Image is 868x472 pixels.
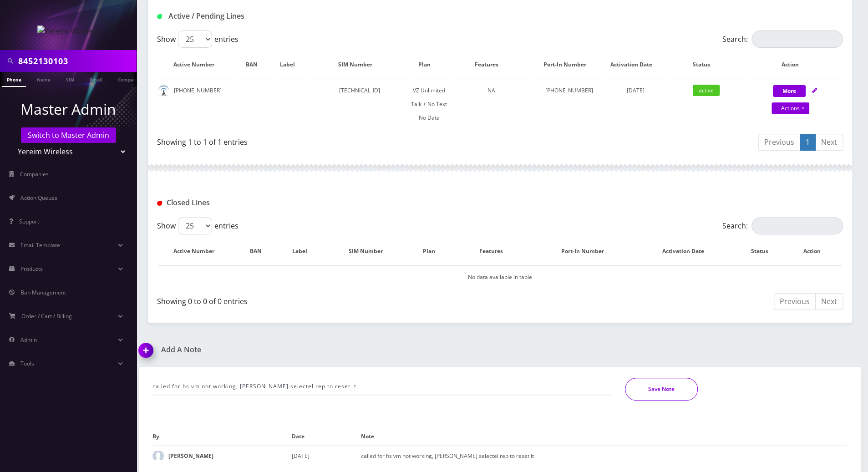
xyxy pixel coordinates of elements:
img: Closed Lines [157,201,162,206]
td: No data available in table [158,265,842,289]
span: Order / Cart / Billing [21,312,72,320]
td: NA [451,79,532,129]
input: Search in Company [18,52,134,70]
a: Company [113,72,144,86]
th: Features: activate to sort column ascending [455,238,536,264]
th: Action: activate to sort column ascending [747,51,842,78]
input: Search: [751,217,843,234]
label: Search: [722,217,843,234]
input: Search: [751,30,843,48]
span: [DATE] [627,86,645,94]
th: SIM Number: activate to sort column ascending [329,238,412,264]
th: BAN: activate to sort column ascending [240,51,273,78]
button: More [773,85,806,97]
a: Actions [772,102,809,114]
input: Enter Text [152,378,611,395]
td: [PHONE_NUMBER] [533,79,606,129]
th: Active Number: activate to sort column ascending [158,51,239,78]
th: Label: activate to sort column ascending [281,238,328,264]
a: Name [32,72,55,86]
label: Show entries [157,30,239,48]
span: Companies [20,170,49,178]
a: Email [85,72,107,86]
select: Showentries [178,217,212,234]
a: Previous [774,293,816,310]
label: Show entries [157,217,239,234]
th: Note [361,428,848,446]
img: Yereim Wireless [37,25,100,36]
th: Port-In Number: activate to sort column ascending [537,238,637,264]
a: 1 [800,134,816,151]
div: Showing 0 to 0 of 0 entries [157,292,493,307]
a: Add A Note [139,345,493,354]
a: Next [815,293,843,310]
th: Plan: activate to sort column ascending [413,238,454,264]
th: Activation Date: activate to sort column ascending [607,51,665,78]
div: Showing 1 to 1 of 1 entries [157,133,493,147]
span: Admin [20,336,37,344]
td: [DATE] [291,446,361,467]
th: SIM Number: activate to sort column ascending [311,51,407,78]
h1: Closed Lines [157,198,376,207]
span: Email Template [20,241,60,249]
select: Showentries [178,30,212,48]
th: Plan: activate to sort column ascending [409,51,450,78]
button: Save Note [625,378,698,401]
a: SIM [61,72,79,86]
strong: [PERSON_NAME] [168,452,213,460]
span: Action Queues [20,194,57,202]
span: Support [19,218,39,225]
th: Action : activate to sort column ascending [791,238,842,264]
th: Activation Date: activate to sort column ascending [638,238,737,264]
a: Switch to Master Admin [21,127,116,143]
td: VZ Unlimited Talk + No Text No Data [409,79,450,129]
span: Ban Management [20,289,66,296]
th: BAN: activate to sort column ascending [240,238,280,264]
th: Status: activate to sort column ascending [738,238,790,264]
a: Previous [758,134,800,151]
td: [PHONE_NUMBER] [158,79,239,129]
th: Date [291,428,361,446]
th: Active Number: activate to sort column descending [158,238,239,264]
span: active [693,85,720,96]
td: called for hs vm not working, [PERSON_NAME] selectel rep to reset it [361,446,848,467]
h1: Active / Pending Lines [157,12,376,20]
a: Phone [2,72,26,87]
span: Tools [20,360,34,367]
th: Status: activate to sort column ascending [665,51,746,78]
th: Port-In Number: activate to sort column ascending [533,51,606,78]
label: Search: [722,30,843,48]
th: Features: activate to sort column ascending [451,51,532,78]
span: Products [20,265,43,273]
img: Active / Pending Lines [157,14,162,19]
th: Label: activate to sort column ascending [274,51,310,78]
a: Next [815,134,843,151]
img: default.png [158,85,169,96]
td: [TECHNICAL_ID] [311,79,407,129]
th: By [152,428,291,446]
